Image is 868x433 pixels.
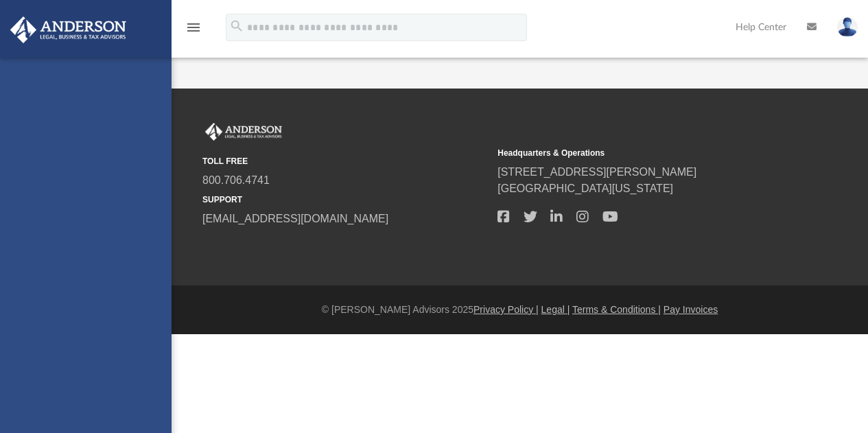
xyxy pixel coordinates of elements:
a: Terms & Conditions | [572,304,661,315]
i: menu [185,19,202,36]
i: search [229,19,244,34]
a: Privacy Policy | [473,304,539,315]
a: [GEOGRAPHIC_DATA][US_STATE] [497,183,673,194]
small: SUPPORT [202,194,488,206]
a: Legal | [541,304,570,315]
a: [STREET_ADDRESS][PERSON_NAME] [497,166,696,178]
img: Anderson Advisors Platinum Portal [202,123,285,141]
div: © [PERSON_NAME] Advisors 2025 [172,303,868,317]
a: Pay Invoices [664,304,718,315]
a: [EMAIL_ADDRESS][DOMAIN_NAME] [202,213,388,224]
small: Headquarters & Operations [497,147,783,159]
a: menu [185,26,202,36]
small: TOLL FREE [202,155,488,167]
a: 800.706.4741 [202,174,270,186]
img: Anderson Advisors Platinum Portal [6,16,130,43]
img: User Pic [837,17,858,37]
